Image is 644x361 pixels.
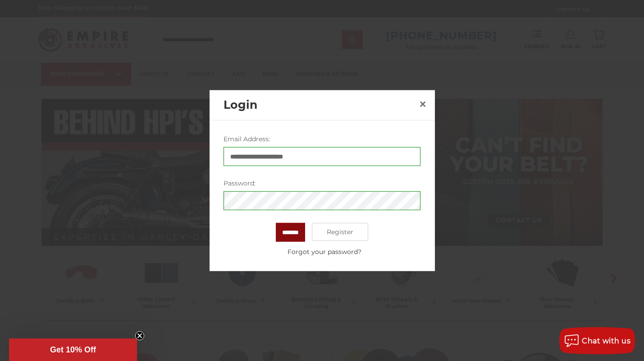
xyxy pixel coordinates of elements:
label: Email Address: [224,134,420,144]
span: Chat with us [582,337,630,345]
button: Chat with us [559,327,635,354]
a: Close [416,97,430,111]
span: Get 10% Off [50,345,96,354]
a: Forgot your password? [228,247,420,257]
h2: Login [224,97,416,114]
a: Register [312,223,368,241]
label: Password: [224,179,420,188]
span: × [419,95,427,112]
button: Close teaser [135,331,144,340]
div: Get 10% OffClose teaser [9,338,137,361]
